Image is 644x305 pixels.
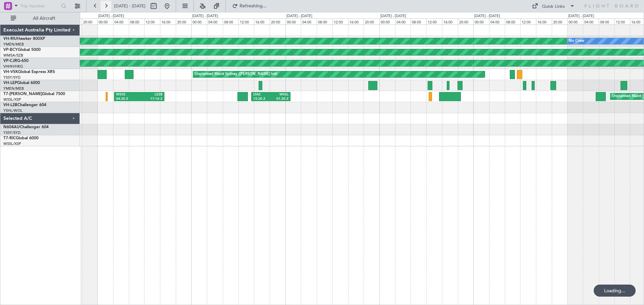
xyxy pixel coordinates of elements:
div: LTAC [253,92,271,97]
div: [DATE] - [DATE] [568,13,594,19]
a: VH-LEPGlobal 6000 [3,81,40,85]
div: 01:20 Z [271,97,288,101]
div: 00:00 [473,18,489,24]
div: 16:00 [442,18,458,24]
div: [DATE] - [DATE] [380,13,406,19]
div: [DATE] - [DATE] [192,13,218,19]
div: [DATE] - [DATE] [474,13,500,19]
a: WSSL/XSP [3,97,21,102]
div: No Crew [569,36,584,46]
span: All Aircraft [17,16,71,21]
a: VH-RIUHawker 800XP [3,37,45,41]
span: N604AU [3,125,20,129]
div: Loading... [594,285,636,297]
div: 04:00 [207,18,223,24]
div: 04:00 [489,18,505,24]
a: WSSL/XSP [3,141,21,146]
span: [DATE] - [DATE] [114,3,146,9]
div: 20:00 [552,18,568,24]
div: 20:00 [458,18,474,24]
div: 16:00 [254,18,270,24]
div: 12:00 [520,18,536,24]
span: VH-VSK [3,70,18,74]
a: VP-CJRG-650 [3,59,29,63]
div: 12:00 [238,18,254,24]
div: 00:00 [191,18,207,24]
div: 08:00 [505,18,521,24]
a: VH-VSKGlobal Express XRS [3,70,55,74]
a: VHHH/HKG [3,64,23,69]
div: 00:00 [567,18,583,24]
div: LSZB [139,92,162,97]
span: VH-LEP [3,81,17,85]
div: 00:00 [285,18,301,24]
a: VP-BCYGlobal 5000 [3,48,41,52]
a: T7-[PERSON_NAME]Global 7500 [3,92,65,96]
div: 16:00 [160,18,176,24]
div: 00:00 [379,18,395,24]
div: 17:10 Z [139,97,162,101]
div: Quick Links [542,3,565,10]
div: 16:00 [536,18,552,24]
div: 04:00 [113,18,129,24]
div: 04:00 [301,18,317,24]
button: Refreshing... [229,1,269,11]
div: 00:00 [97,18,113,24]
span: VP-BCY [3,48,18,52]
div: 04:00 [395,18,411,24]
div: WSSL [271,92,288,97]
button: All Aircraft [7,13,73,24]
div: 15:20 Z [253,97,271,101]
div: 12:00 [426,18,442,24]
button: Quick Links [529,1,578,11]
div: [DATE] - [DATE] [286,13,312,19]
a: WMSA/SZB [3,53,23,58]
div: 08:00 [129,18,145,24]
div: [DATE] - [DATE] [98,13,124,19]
input: Trip Number [20,1,59,11]
a: YSSY/SYD [3,130,20,135]
span: T7-[PERSON_NAME] [3,92,42,96]
a: YMEN/MEB [3,42,24,47]
div: 20:00 [82,18,98,24]
a: T7-RICGlobal 6000 [3,136,39,140]
div: 08:00 [223,18,238,24]
div: 08:00 [599,18,614,24]
span: VH-RIU [3,37,17,41]
span: Refreshing... [239,4,267,8]
a: YMEN/MEB [3,86,24,91]
div: 08:00 [317,18,332,24]
div: 08:00 [411,18,426,24]
div: WSSS [116,92,139,97]
div: 16:00 [348,18,364,24]
span: VP-CJR [3,59,17,63]
div: 12:00 [144,18,160,24]
a: YSHL/WOL [3,108,22,113]
div: 04:00 [583,18,599,24]
span: T7-RIC [3,136,16,140]
div: 20:00 [270,18,285,24]
a: YSSY/SYD [3,75,20,80]
div: 12:00 [332,18,348,24]
a: N604AUChallenger 604 [3,125,49,129]
div: 20:00 [176,18,192,24]
div: 20:00 [364,18,379,24]
span: VH-L2B [3,103,17,107]
div: 12:00 [614,18,630,24]
a: VH-L2BChallenger 604 [3,103,46,107]
div: Unplanned Maint Sydney ([PERSON_NAME] Intl) [195,69,277,79]
div: 04:20 Z [116,97,139,101]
